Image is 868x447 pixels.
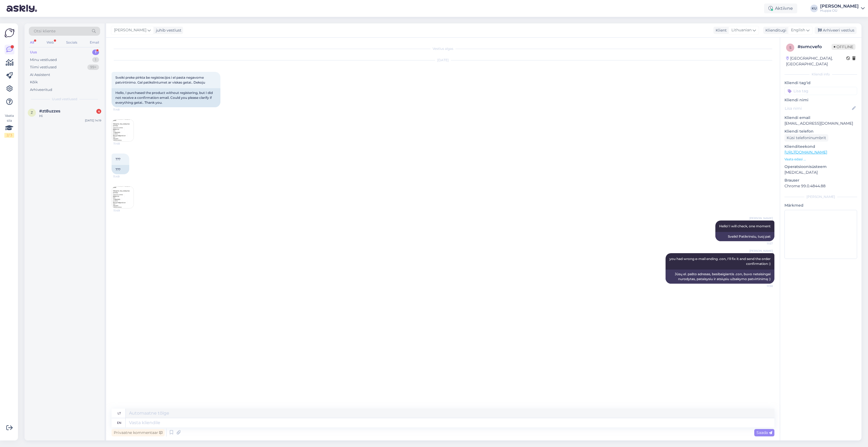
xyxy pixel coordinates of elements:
[784,128,857,134] p: Kliendi telefon
[112,46,774,51] div: Vestlus algas
[30,79,38,85] div: Kõik
[117,418,121,427] div: en
[784,150,827,155] a: [URL][DOMAIN_NAME]
[30,72,50,78] div: AI Assistent
[113,108,134,112] span: 11:48
[784,164,857,170] p: Operatsioonisüsteem
[784,144,857,149] p: Klienditeekond
[115,75,205,84] span: Sveiki preke pirkta be registracijos i el pasta negavome patvirtinimo. Gal patikslintumet ar visk...
[4,133,14,138] div: 2 / 3
[715,232,774,241] div: Sveiki! Patikrinsiu, tuoj pat
[45,39,55,46] div: Web
[30,57,57,63] div: Minu vestlused
[154,27,181,33] div: juhib vestlust
[65,39,78,46] div: Socials
[749,249,773,253] span: [PERSON_NAME]
[832,44,855,50] span: Offline
[784,134,828,142] div: Küsi telefoninumbrit
[784,97,857,103] p: Kliendi nimi
[39,114,101,118] div: Hi
[52,97,77,102] span: Uued vestlused
[118,409,121,418] div: lt
[719,224,771,228] span: Hello! I will check, one moment
[784,87,857,95] input: Lisa tag
[112,186,134,208] img: Attachment
[29,39,35,46] div: All
[784,157,857,162] p: Vaata edasi ...
[756,430,772,435] span: Saada
[752,284,773,288] span: 11:58
[820,8,859,13] div: Huppa OÜ
[669,257,771,266] span: you had wrong e-mail ending .con, I'll fix it and send the order confirmation :)
[666,270,774,284] div: Jūsų el. pašto adresas, besibaigiantis .con, buvo neteisingai nurodytas, pataisysiu ir atsiųsiu u...
[749,216,773,220] span: [PERSON_NAME]
[4,113,14,138] div: Vaata siia
[784,183,857,189] p: Chrome 99.0.4844.88
[791,27,805,33] span: English
[39,109,60,114] span: #zt8uzzes
[764,4,797,13] div: Aktiivne
[798,44,832,50] div: # svmcvefo
[784,170,857,175] p: [MEDICAL_DATA]
[115,157,121,161] span: ???
[784,177,857,183] p: Brauser
[92,50,99,55] div: 1
[784,72,857,77] div: Kliendi info
[30,65,57,70] div: Tiimi vestlused
[31,111,33,115] span: z
[784,115,857,121] p: Kliendi email
[112,58,774,63] div: [DATE]
[30,50,37,55] div: Uus
[34,28,56,34] span: Otsi kliente
[112,88,220,107] div: Hello, I purchased the product without registering, but I did not receive a confirmation email. C...
[112,165,129,174] div: ???
[752,241,773,246] span: 11:57
[763,27,786,33] div: Klienditugi
[784,80,857,86] p: Kliendi tag'id
[112,120,134,141] img: Attachment
[815,27,857,34] div: Arhiveeri vestlus
[113,142,134,146] span: 11:48
[92,57,99,63] div: 1
[731,27,752,33] span: Lithuanian
[786,56,846,67] div: [GEOGRAPHIC_DATA], [GEOGRAPHIC_DATA]
[784,194,857,199] div: [PERSON_NAME]
[4,28,15,38] img: Askly Logo
[96,109,101,114] div: 4
[820,4,859,8] div: [PERSON_NAME]
[89,39,100,46] div: Email
[112,429,165,436] div: Privaatne kommentaar
[820,4,865,13] a: [PERSON_NAME]Huppa OÜ
[113,209,134,213] span: 11:49
[810,5,818,12] div: KU
[713,27,727,33] div: Klient
[789,45,791,50] span: s
[784,121,857,126] p: [EMAIL_ADDRESS][DOMAIN_NAME]
[784,203,857,208] p: Märkmed
[113,174,134,179] span: 11:49
[114,27,146,33] span: [PERSON_NAME]
[85,118,101,123] div: [DATE] 14:19
[30,87,52,93] div: Arhiveeritud
[87,65,99,70] div: 99+
[785,105,851,111] input: Lisa nimi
